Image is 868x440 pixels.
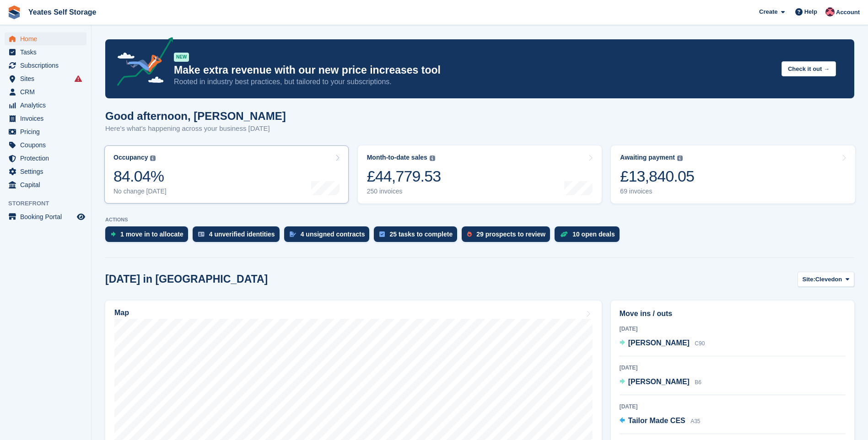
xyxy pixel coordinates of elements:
a: 10 open deals [555,226,624,247]
img: contract_signature_icon-13c848040528278c33f63329250d36e43548de30e8caae1d1a13099fd9432cc5.svg [290,231,296,237]
h2: Map [114,309,129,317]
span: Analytics [20,99,75,112]
span: Site: [803,275,815,284]
a: menu [5,210,86,223]
a: menu [5,32,86,45]
p: Make extra revenue with our new price increases tool [174,64,774,77]
img: icon-info-grey-7440780725fd019a000dd9b08b2336e03edf1995a4989e88bcd33f0948082b44.svg [677,156,683,161]
a: menu [5,152,86,165]
img: stora-icon-8386f47178a22dfd0bd8f6a31ec36ba5ce8667c1dd55bd0f319d3a0aa187defe.svg [7,5,21,19]
div: Awaiting payment [620,154,675,161]
div: 84.04% [113,167,167,186]
div: [DATE] [620,402,846,411]
span: CRM [20,86,75,98]
a: [PERSON_NAME] C90 [620,338,705,349]
span: [PERSON_NAME] [628,378,690,386]
span: A35 [690,418,700,424]
a: menu [5,86,86,98]
a: Preview store [75,211,86,222]
span: Help [804,7,817,16]
div: No change [DATE] [113,188,167,195]
a: Yeates Self Storage [25,5,100,20]
span: Storefront [8,199,91,208]
span: [PERSON_NAME] [628,339,690,347]
div: 69 invoices [620,188,694,195]
a: 4 unsigned contracts [284,226,374,247]
span: C90 [695,340,705,347]
span: B6 [695,379,701,386]
span: Invoices [20,112,75,125]
i: Smart entry sync failures have occurred [75,75,82,82]
h2: Move ins / outs [620,308,846,319]
a: menu [5,178,86,191]
img: deal-1b604bf984904fb50ccaf53a9ad4b4a5d6e5aea283cecdc64d6e3604feb123c2.svg [560,231,568,237]
div: [DATE] [620,364,846,372]
span: Clevedon [815,275,842,284]
span: Create [759,7,777,16]
a: Tailor Made CES A35 [620,415,701,427]
button: Site: Clevedon [798,272,854,287]
p: Here's what's happening across your business [DATE] [105,123,286,134]
div: 4 unsigned contracts [301,231,365,238]
img: icon-info-grey-7440780725fd019a000dd9b08b2336e03edf1995a4989e88bcd33f0948082b44.svg [430,156,435,161]
a: menu [5,72,86,85]
a: Occupancy 84.04% No change [DATE] [104,145,349,204]
img: James Griffin [825,7,835,16]
span: Capital [20,178,75,191]
h1: Good afternoon, [PERSON_NAME] [105,110,286,122]
span: Home [20,32,75,45]
a: [PERSON_NAME] B6 [620,376,701,388]
div: 250 invoices [367,188,441,195]
h2: [DATE] in [GEOGRAPHIC_DATA] [105,273,268,285]
img: price-adjustments-announcement-icon-8257ccfd72463d97f412b2fc003d46551f7dbcb40ab6d574587a9cd5c0d94... [109,37,173,89]
div: £13,840.05 [620,167,694,186]
span: Subscriptions [20,59,75,72]
a: menu [5,112,86,125]
span: Protection [20,152,75,165]
span: Tailor Made CES [628,417,685,424]
span: Tasks [20,46,75,59]
div: 25 tasks to complete [389,231,453,238]
a: Awaiting payment £13,840.05 69 invoices [611,145,855,204]
a: 25 tasks to complete [374,226,462,247]
a: menu [5,125,86,138]
a: menu [5,46,86,59]
img: prospect-51fa495bee0391a8d652442698ab0144808aea92771e9ea1ae160a38d050c398.svg [467,231,472,237]
button: Check it out → [782,61,836,76]
a: menu [5,139,86,151]
a: Month-to-date sales £44,779.53 250 invoices [358,145,602,204]
span: Booking Portal [20,210,75,223]
img: icon-info-grey-7440780725fd019a000dd9b08b2336e03edf1995a4989e88bcd33f0948082b44.svg [150,156,156,161]
img: verify_identity-adf6edd0f0f0b5bbfe63781bf79b02c33cf7c696d77639b501bdc392416b5a36.svg [198,231,205,237]
div: [DATE] [620,325,846,333]
img: task-75834270c22a3079a89374b754ae025e5fb1db73e45f91037f5363f120a921f8.svg [379,231,385,237]
a: menu [5,99,86,112]
span: Pricing [20,125,75,138]
div: Month-to-date sales [367,154,427,161]
a: 4 unverified identities [193,226,284,247]
span: Account [836,8,860,17]
img: move_ins_to_allocate_icon-fdf77a2bb77ea45bf5b3d319d69a93e2d87916cf1d5bf7949dd705db3b84f3ca.svg [111,231,116,237]
span: Settings [20,165,75,178]
div: 4 unverified identities [209,231,275,238]
a: 29 prospects to review [462,226,555,247]
div: 29 prospects to review [476,231,545,238]
p: Rooted in industry best practices, but tailored to your subscriptions. [174,77,774,87]
a: 1 move in to allocate [105,226,193,247]
div: £44,779.53 [367,167,441,186]
span: Coupons [20,139,75,151]
a: menu [5,59,86,72]
a: menu [5,165,86,178]
p: ACTIONS [105,217,854,223]
div: NEW [174,53,189,62]
span: Sites [20,72,75,85]
div: 10 open deals [572,231,615,238]
div: Occupancy [113,154,148,161]
div: 1 move in to allocate [120,231,183,238]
